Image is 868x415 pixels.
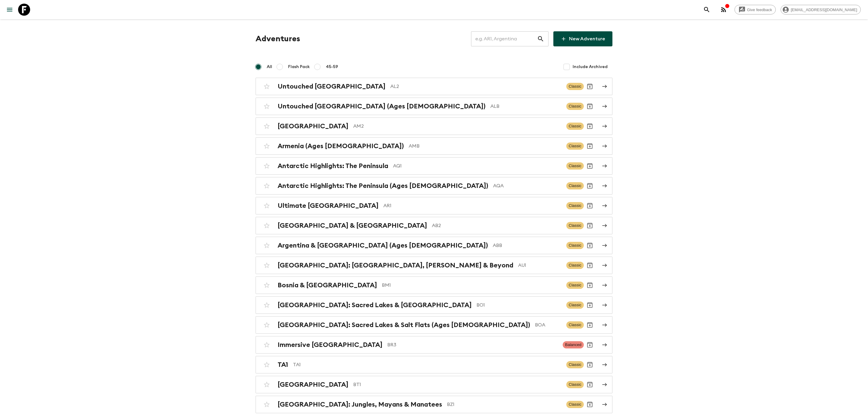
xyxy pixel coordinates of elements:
a: Untouched [GEOGRAPHIC_DATA] (Ages [DEMOGRAPHIC_DATA])ALBClassicArchive [256,98,612,115]
p: ALB [490,103,561,110]
h2: Ultimate [GEOGRAPHIC_DATA] [278,202,379,210]
p: AU1 [518,262,561,269]
a: Ultimate [GEOGRAPHIC_DATA]AR1ClassicArchive [256,197,612,214]
span: All [267,64,272,70]
button: Archive [584,160,596,172]
button: Archive [584,398,596,410]
h2: Armenia (Ages [DEMOGRAPHIC_DATA]) [278,142,404,150]
input: e.g. AR1, Argentina [471,30,537,47]
h2: Bosnia & [GEOGRAPHIC_DATA] [278,281,377,289]
a: Bosnia & [GEOGRAPHIC_DATA]BM1ClassicArchive [256,276,612,294]
p: AB2 [432,222,561,229]
span: Classic [566,103,584,110]
p: BOA [535,321,561,329]
span: Flash Pack [288,64,310,70]
p: TA1 [293,361,561,368]
button: Archive [584,319,596,331]
p: AR1 [383,202,561,209]
span: Classic [566,301,584,309]
span: Give feedback [744,8,775,12]
p: AMB [409,142,561,150]
h2: Antarctic Highlights: The Peninsula (Ages [DEMOGRAPHIC_DATA]) [278,182,488,190]
button: Archive [584,379,596,391]
h2: Antarctic Highlights: The Peninsula [278,162,388,170]
h2: [GEOGRAPHIC_DATA]: Sacred Lakes & [GEOGRAPHIC_DATA] [278,301,472,309]
span: Balanced [563,341,584,348]
span: Classic [566,401,584,408]
h2: [GEOGRAPHIC_DATA]: Sacred Lakes & Salt Flats (Ages [DEMOGRAPHIC_DATA]) [278,321,530,329]
h2: [GEOGRAPHIC_DATA]: [GEOGRAPHIC_DATA], [PERSON_NAME] & Beyond [278,261,513,269]
a: Antarctic Highlights: The PeninsulaAQ1ClassicArchive [256,157,612,175]
span: Classic [566,282,584,289]
span: 45-59 [326,64,338,70]
h2: Untouched [GEOGRAPHIC_DATA] (Ages [DEMOGRAPHIC_DATA]) [278,102,486,110]
button: Archive [584,299,596,311]
button: Archive [584,140,596,152]
button: Archive [584,239,596,251]
button: Archive [584,180,596,192]
span: Classic [566,381,584,388]
p: AL2 [390,83,561,90]
a: Armenia (Ages [DEMOGRAPHIC_DATA])AMBClassicArchive [256,137,612,155]
p: BO1 [476,301,561,309]
a: [GEOGRAPHIC_DATA] & [GEOGRAPHIC_DATA]AB2ClassicArchive [256,217,612,234]
span: [EMAIL_ADDRESS][DOMAIN_NAME] [788,8,860,12]
p: AM2 [353,123,561,130]
button: Archive [584,339,596,351]
a: [GEOGRAPHIC_DATA]: Sacred Lakes & [GEOGRAPHIC_DATA]BO1ClassicArchive [256,296,612,314]
h2: [GEOGRAPHIC_DATA]: Jungles, Mayans & Manatees [278,401,442,408]
a: [GEOGRAPHIC_DATA]: Jungles, Mayans & ManateesBZ1ClassicArchive [256,396,612,413]
p: AQA [493,182,561,189]
span: Classic [566,182,584,189]
span: Classic [566,123,584,130]
span: Classic [566,262,584,269]
button: Archive [584,200,596,212]
span: Classic [566,83,584,90]
button: search adventures [701,4,713,16]
button: Archive [584,100,596,112]
span: Classic [566,242,584,249]
span: Classic [566,202,584,209]
h2: TA1 [278,361,288,369]
p: BZ1 [447,401,561,408]
p: BT1 [353,381,561,388]
a: [GEOGRAPHIC_DATA]AM2ClassicArchive [256,117,612,135]
button: Archive [584,80,596,92]
span: Classic [566,162,584,170]
a: New Adventure [553,31,612,46]
span: Classic [566,222,584,229]
button: Archive [584,220,596,232]
span: Include Archived [573,64,608,70]
a: Give feedback [734,5,776,14]
button: Archive [584,120,596,132]
h2: Argentina & [GEOGRAPHIC_DATA] (Ages [DEMOGRAPHIC_DATA]) [278,242,488,249]
a: Argentina & [GEOGRAPHIC_DATA] (Ages [DEMOGRAPHIC_DATA])ABBClassicArchive [256,237,612,254]
p: AQ1 [393,162,561,170]
h2: [GEOGRAPHIC_DATA] [278,381,348,388]
p: BM1 [382,282,561,289]
span: Classic [566,361,584,368]
h2: Immersive [GEOGRAPHIC_DATA] [278,341,382,349]
p: ABB [493,242,561,249]
button: Archive [584,279,596,291]
a: Antarctic Highlights: The Peninsula (Ages [DEMOGRAPHIC_DATA])AQAClassicArchive [256,177,612,195]
div: [EMAIL_ADDRESS][DOMAIN_NAME] [781,5,861,14]
h2: [GEOGRAPHIC_DATA] [278,122,348,130]
a: Immersive [GEOGRAPHIC_DATA]BR3BalancedArchive [256,336,612,354]
a: TA1TA1ClassicArchive [256,356,612,373]
a: [GEOGRAPHIC_DATA]: [GEOGRAPHIC_DATA], [PERSON_NAME] & BeyondAU1ClassicArchive [256,257,612,274]
a: [GEOGRAPHIC_DATA]BT1ClassicArchive [256,376,612,393]
h2: [GEOGRAPHIC_DATA] & [GEOGRAPHIC_DATA] [278,222,427,229]
h2: Untouched [GEOGRAPHIC_DATA] [278,83,385,90]
button: menu [4,4,16,16]
p: BR3 [387,341,558,348]
span: Classic [566,321,584,329]
a: Untouched [GEOGRAPHIC_DATA]AL2ClassicArchive [256,78,612,95]
button: Archive [584,259,596,271]
h1: Adventures [256,33,300,45]
a: [GEOGRAPHIC_DATA]: Sacred Lakes & Salt Flats (Ages [DEMOGRAPHIC_DATA])BOAClassicArchive [256,316,612,334]
span: Classic [566,142,584,150]
button: Archive [584,359,596,371]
